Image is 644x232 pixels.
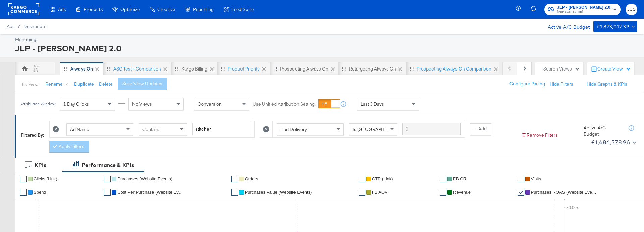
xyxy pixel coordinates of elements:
[63,101,89,107] span: 1 Day Clicks
[531,190,598,195] span: Purchases ROAS (Website Events)
[15,43,636,54] div: JLP - [PERSON_NAME] 2.0
[20,176,27,182] a: ✔
[107,67,110,71] div: Drag to reorder tab
[372,176,393,181] span: CTR (Link)
[20,82,38,87] div: This View:
[453,190,471,195] span: Revenue
[231,176,238,182] a: ✔
[361,101,384,107] span: Last 3 Days
[70,66,93,72] div: Always On
[117,190,184,195] span: Cost Per Purchase (Website Events)
[505,78,550,90] button: Configure Pacing
[82,161,134,169] div: Performance & KPIs
[41,78,75,90] button: Rename
[349,66,396,72] div: Retargeting Always On
[34,190,46,195] span: Spend
[359,176,365,182] a: ✔
[245,190,312,195] span: Purchases Value (Website Events)
[64,67,67,71] div: Drag to reorder tab
[104,189,111,196] a: ✔
[117,176,172,181] span: Purchases (Website Events)
[544,4,621,15] button: JLP - [PERSON_NAME] 2.0[PERSON_NAME]
[597,22,629,31] div: £1,873,012.39
[21,132,44,138] div: Filtered By:
[372,190,388,195] span: FB AOV
[175,67,178,71] div: Drag to reorder tab
[273,67,277,71] div: Drag to reorder tab
[245,176,258,181] span: Orders
[20,189,27,196] a: ✔
[253,101,316,107] label: Use Unified Attribution Setting:
[70,126,89,132] span: Ad Name
[470,123,491,135] button: + Add
[417,66,491,72] div: Prospecting Always On Comparison
[521,132,558,138] button: Remove Filters
[557,4,610,11] span: JLP - [PERSON_NAME] 2.0
[359,189,365,196] a: ✔
[34,176,57,181] span: Clicks (Link)
[58,7,66,12] span: Ads
[280,126,307,132] span: Had Delivery
[15,36,636,43] div: Managing:
[142,126,161,132] span: Contains
[588,137,638,148] button: £1,486,578.96
[181,66,207,72] div: Kargo Billing
[113,66,161,72] div: ASC Test - comparison
[221,67,225,71] div: Drag to reorder tab
[628,6,635,13] span: JCS
[132,101,152,107] span: No Views
[550,81,573,87] button: Hide Filters
[104,176,111,182] a: ✔
[410,67,414,71] div: Drag to reorder tab
[74,81,94,87] button: Duplicate
[198,101,222,107] span: Conversion
[99,81,113,87] button: Delete
[14,24,23,29] span: /
[453,176,466,181] span: FB CR
[518,189,524,196] a: ✔
[597,66,631,73] div: Create View
[231,189,238,196] a: ✔
[120,7,140,12] span: Optimize
[541,21,590,31] div: Active A/C Budget
[192,123,250,135] input: Enter a search term
[557,9,610,15] span: [PERSON_NAME]
[342,67,346,71] div: Drag to reorder tab
[20,102,56,106] div: Attribution Window:
[591,137,630,147] div: £1,486,578.96
[33,67,38,74] div: JS
[626,4,637,15] button: JCS
[228,66,260,72] div: Product priority
[157,7,175,12] span: Creative
[193,7,214,12] span: Reporting
[593,21,637,32] button: £1,873,012.39
[543,66,580,72] div: Search Views
[440,189,446,196] a: ✔
[84,7,103,12] span: Products
[231,7,254,12] span: Feed Suite
[35,161,46,169] div: KPIs
[587,81,627,87] button: Hide Graphs & KPIs
[531,176,541,181] span: Visits
[23,24,47,29] a: Dashboard
[440,176,446,182] a: ✔
[402,123,461,135] input: Enter a search term
[518,176,524,182] a: ✔
[280,66,328,72] div: Prospecting Always On
[7,24,14,29] span: Ads
[353,126,404,132] span: Is [GEOGRAPHIC_DATA]
[584,125,621,137] div: Active A/C Budget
